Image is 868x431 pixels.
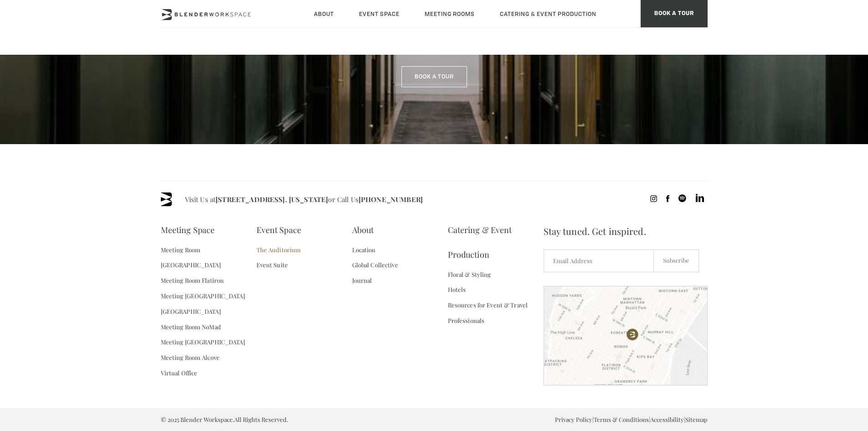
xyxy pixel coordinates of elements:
[544,249,654,272] input: Email Address
[257,242,301,258] a: The Auditorium
[401,66,467,87] button: BOOK A TOUR
[257,257,288,273] a: Event Suite
[257,218,301,242] a: Event Space
[448,267,491,282] a: Floral & Styling
[161,273,224,288] a: Meeting Room Flatiron
[216,195,328,204] a: [STREET_ADDRESS]. [US_STATE]
[161,242,257,273] a: Meeting Room [GEOGRAPHIC_DATA]
[352,242,376,258] a: Location
[352,273,372,288] a: Journal
[359,195,423,204] a: [PHONE_NUMBER]
[650,415,684,423] a: Accessibility
[594,415,649,423] a: Terms & Conditions
[352,257,398,273] a: Global Collective
[544,218,708,245] span: Stay tuned. Get inspired.
[161,319,221,335] a: Meeting Room NoMad
[161,288,245,304] a: Meeting [GEOGRAPHIC_DATA]
[555,415,592,423] a: Privacy Policy
[161,304,221,319] a: [GEOGRAPHIC_DATA]
[555,414,708,426] span: | | |
[352,218,374,242] a: About
[161,365,198,381] a: Virtual Office
[448,282,466,297] a: Hotels
[161,414,288,426] span: © 2025 Blender Workspace. All Rights Reserved.
[185,192,423,206] span: Visit Us at or Call Us
[448,218,544,267] a: Catering & Event Production
[161,350,220,365] a: Meeting Room Alcove
[448,297,544,328] a: Resources for Event & Travel Professionals
[653,249,699,272] input: Subscribe
[161,334,245,350] a: Meeting [GEOGRAPHIC_DATA]
[685,415,708,423] a: Sitemap
[161,218,215,242] a: Meeting Space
